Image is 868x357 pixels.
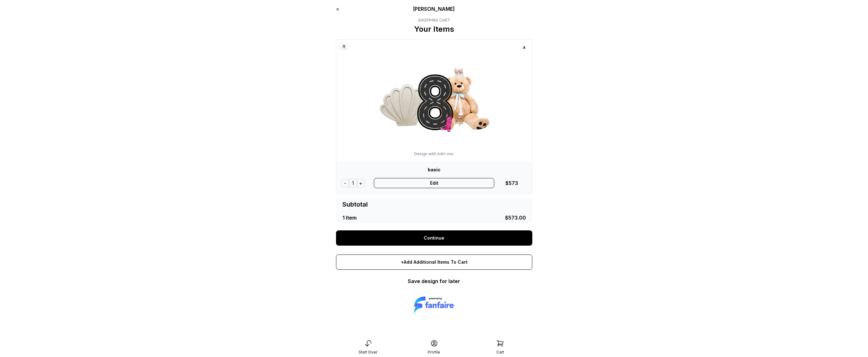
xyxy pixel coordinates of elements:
div: x [519,42,529,52]
div: Profile [428,350,440,355]
div: - [341,179,349,187]
div: [PERSON_NAME] [375,5,493,13]
div: Start Over [359,350,377,355]
p: Your Items [414,24,454,34]
div: $573.00 [505,214,526,221]
div: SHOPPING CART [414,18,454,23]
div: +Add Additional Items To Cart [336,255,532,270]
a: Continue [336,230,532,246]
div: Edit [374,178,494,188]
div: + [357,179,365,187]
div: 1 Item [342,214,357,221]
a: Save design for later [408,278,460,284]
div: $573 [505,179,518,187]
div: ft [339,43,348,50]
div: basic [341,167,527,173]
div: 1 [349,179,357,187]
img: Design with add-ons [372,55,496,150]
div: Design with Add-ons [372,151,496,156]
div: Subtotal [342,200,368,209]
div: Cart [496,350,504,355]
a: < [336,6,339,12]
img: logo [414,295,454,314]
